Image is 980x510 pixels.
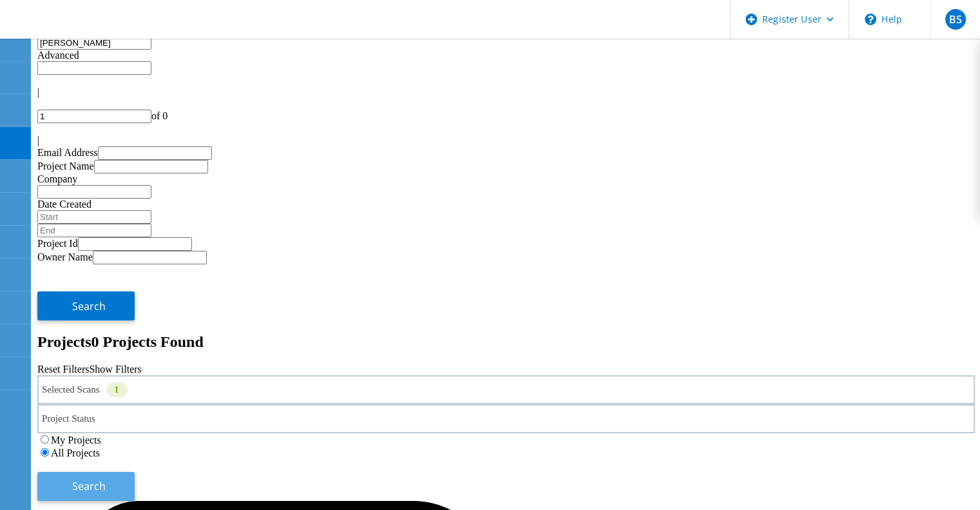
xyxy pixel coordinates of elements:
b: Projects [37,333,91,350]
div: Selected Scans [37,375,975,404]
span: Search [72,479,106,493]
label: Email Address [37,147,98,158]
span: Search [72,299,106,313]
span: Advanced [37,50,79,61]
span: BS [948,14,961,25]
label: Project Name [37,161,94,172]
label: All Projects [51,447,100,458]
span: of 0 [151,110,168,121]
label: Project Id [37,238,78,249]
button: Search [37,472,135,501]
label: Owner Name [37,251,93,262]
input: End [37,224,151,237]
div: | [37,135,975,146]
span: 0 Projects Found [91,333,204,350]
label: Company [37,173,77,184]
label: My Projects [51,435,101,446]
label: Date Created [37,199,91,210]
input: Search projects by name, owner, ID, company, etc [37,36,151,50]
a: Show Filters [89,364,141,375]
svg: \n [865,14,876,25]
div: | [37,86,975,98]
div: 1 [106,382,128,397]
div: Project Status [37,404,975,433]
a: Reset Filters [37,364,89,375]
button: Search [37,291,135,320]
a: Live Optics Dashboard [13,25,151,36]
input: Start [37,210,151,224]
